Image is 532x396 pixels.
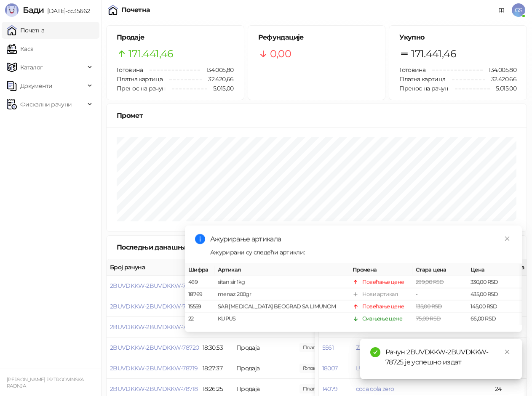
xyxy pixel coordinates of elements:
span: 0,00 [270,46,291,62]
span: close [504,236,510,242]
a: Close [503,234,512,243]
span: Документи [20,77,52,94]
span: Платна картица [399,75,445,83]
span: info-circle [195,234,205,244]
td: - [412,288,467,300]
div: Почетна [121,7,150,13]
td: 435,00 RSD [467,288,522,300]
div: Повећање цене [362,302,404,311]
span: 32.420,66 [202,74,233,84]
span: 75,00 RSD [416,315,441,322]
span: 517,00 [299,343,345,352]
span: 171.441,46 [128,46,174,62]
button: 14079 [322,385,338,393]
span: Каталог [20,59,43,76]
span: 134.005,80 [200,65,234,74]
span: 171.441,46 [411,46,456,62]
h5: Рефундације [258,32,375,43]
span: Платна картица [117,75,163,83]
span: 32.420,66 [485,74,516,84]
button: LUBENICA MINI [356,364,399,372]
span: Бади [23,5,44,15]
button: 2BUVDKKW-2BUVDKKW-78723 [110,282,198,290]
td: sitan sir 1kg [214,276,349,288]
span: Готовина [117,66,143,74]
h5: Продаје [117,32,234,43]
td: SAR [MEDICAL_DATA] BEOGRAD SA LIMUNOM [214,300,349,313]
th: Стара цена [412,264,467,276]
td: Продаја [233,338,296,358]
div: Смањење цене [362,314,402,323]
th: Артикал [214,264,349,276]
span: 299,00 RSD [416,279,444,285]
td: 469 [185,276,214,288]
div: Ажурирање артикала [210,234,512,244]
button: 2BUVDKKW-2BUVDKKW-78719 [110,364,198,372]
span: Пренос на рачун [399,85,448,92]
td: 18769 [185,288,214,300]
span: GS [512,3,525,17]
button: 2BUVDKKW-2BUVDKKW-78720 [110,344,199,351]
button: 2BUVDKKW-2BUVDKKW-78721 [110,323,197,331]
button: coca cola zero [356,385,394,393]
a: Почетна [7,22,45,39]
td: KUPUS [214,313,349,325]
td: 15559 [185,300,214,313]
th: Промена [349,264,412,276]
th: Цена [467,264,522,276]
td: Продаја [233,358,296,379]
div: Ажурирани су следећи артикли: [210,247,512,257]
a: Документација [495,3,508,17]
h5: Укупно [399,32,516,43]
td: 18:27:37 [199,358,233,379]
button: 18007 [322,364,338,372]
small: [PERSON_NAME] PR TRGOVINSKA RADNJA [7,377,84,389]
div: Повећање цене [362,278,404,286]
button: 2BUVDKKW-2BUVDKKW-78718 [110,385,198,393]
span: 5.015,00 [207,84,234,93]
a: Каса [7,40,33,57]
div: Последњи данашњи рачуни [117,242,228,252]
th: Број рачуна [107,259,199,276]
span: [DATE]-cc35662 [44,7,90,15]
span: 135,00 RSD [416,303,442,309]
span: 669,99 [299,364,328,373]
span: Готовина [399,66,425,74]
span: Фискални рачуни [20,96,72,113]
div: Нови артикал [362,290,398,298]
td: menaz 200gr [214,288,349,300]
button: 5561 [322,344,334,351]
span: Пренос на рачун [117,85,165,92]
div: Промет [117,110,516,121]
th: Шифра [185,264,214,276]
span: 134.005,80 [483,65,516,74]
button: 2BUVDKKW-2BUVDKKW-78722 [110,303,198,310]
button: ZAJECARSKO 0_5 [356,344,404,351]
td: 66,00 RSD [467,313,522,325]
img: Logo [5,3,19,17]
td: 22 [185,313,214,325]
span: 3.254,25 [299,384,345,393]
td: 18:30:53 [199,338,233,358]
td: 330,00 RSD [467,276,522,288]
span: 5.015,00 [490,84,516,93]
td: 145,00 RSD [467,300,522,313]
